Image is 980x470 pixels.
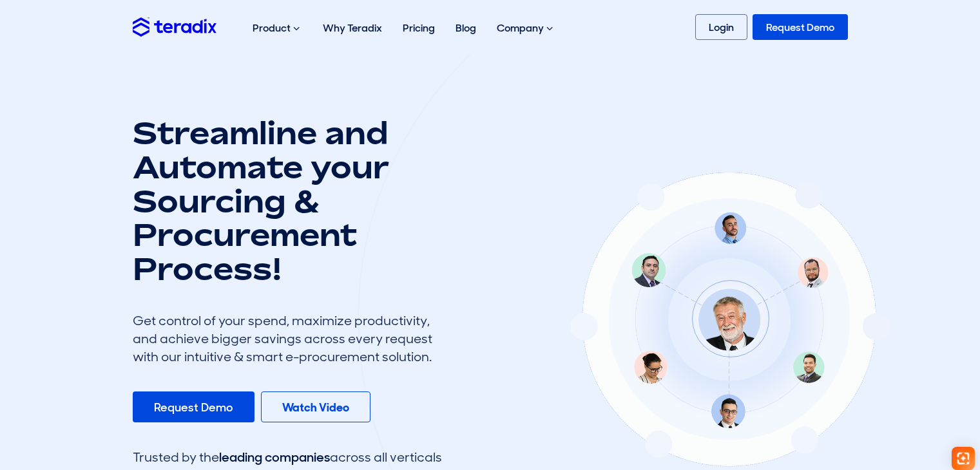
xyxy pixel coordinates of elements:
[133,116,442,286] h1: Streamline and Automate your Sourcing & Procurement Process!
[392,8,445,48] a: Pricing
[261,391,370,422] a: Watch Video
[133,312,442,366] div: Get control of your spend, maximize productivity, and achieve bigger savings across every request...
[133,448,442,466] div: Trusted by the across all verticals
[486,8,566,49] div: Company
[282,400,349,415] b: Watch Video
[312,8,392,48] a: Why Teradix
[219,449,330,465] span: leading companies
[133,391,255,422] a: Request Demo
[242,8,312,49] div: Product
[695,14,747,40] a: Login
[133,17,216,36] img: Teradix logo
[445,8,486,48] a: Blog
[753,14,848,40] a: Request Demo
